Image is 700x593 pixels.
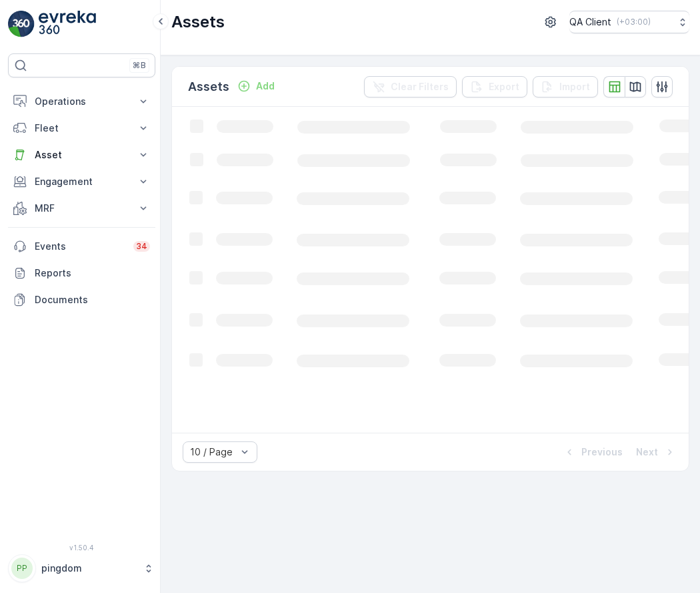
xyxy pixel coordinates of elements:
[462,76,527,97] button: Export
[569,15,611,29] p: QA Client
[8,233,155,260] a: Events34
[35,175,129,188] p: Engagement
[8,286,155,313] a: Documents
[8,11,35,37] img: logo
[8,142,155,168] button: Asset
[581,445,623,459] p: Previous
[39,11,96,37] img: logo_light-DOdMpM7g.png
[489,80,519,93] p: Export
[569,11,689,33] button: QA Client(+03:00)
[11,558,33,579] div: PP
[8,115,155,142] button: Fleet
[232,78,280,94] button: Add
[256,79,275,93] p: Add
[8,554,155,582] button: PPpingdom
[136,241,147,252] p: 34
[635,444,678,460] button: Next
[636,445,658,459] p: Next
[561,444,624,460] button: Previous
[8,195,155,222] button: MRF
[35,240,125,253] p: Events
[8,88,155,115] button: Operations
[391,80,449,93] p: Clear Filters
[41,562,137,575] p: pingdom
[171,11,225,33] p: Assets
[8,168,155,195] button: Engagement
[35,95,129,108] p: Operations
[8,544,155,552] span: v 1.50.4
[133,60,146,71] p: ⌘B
[188,77,229,96] p: Assets
[617,17,651,27] p: ( +03:00 )
[364,76,457,97] button: Clear Filters
[533,76,598,97] button: Import
[8,260,155,286] a: Reports
[35,266,150,280] p: Reports
[559,80,590,93] p: Import
[35,122,129,135] p: Fleet
[35,202,129,215] p: MRF
[35,293,150,307] p: Documents
[35,148,129,162] p: Asset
